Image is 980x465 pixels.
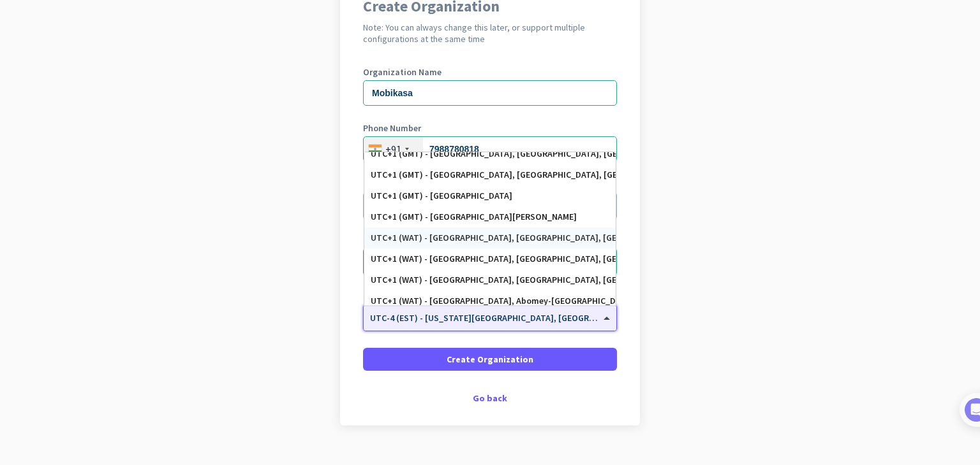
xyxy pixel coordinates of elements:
[363,348,617,371] button: Create Organization
[363,22,617,45] h2: Note: You can always change this later, or support multiple configurations at the same time
[371,232,609,243] div: UTC+1 (WAT) - [GEOGRAPHIC_DATA], [GEOGRAPHIC_DATA], [GEOGRAPHIC_DATA], [GEOGRAPHIC_DATA]
[371,275,609,285] div: UTC+1 (WAT) - [GEOGRAPHIC_DATA], [GEOGRAPHIC_DATA], [GEOGRAPHIC_DATA], [GEOGRAPHIC_DATA]
[363,180,456,189] label: Organization language
[371,169,609,180] div: UTC+1 (GMT) - [GEOGRAPHIC_DATA], [GEOGRAPHIC_DATA], [GEOGRAPHIC_DATA], [GEOGRAPHIC_DATA]
[363,136,617,162] input: 74104 10123
[385,143,401,155] div: +91
[363,236,617,245] label: Organization Size (Optional)
[371,296,609,306] div: UTC+1 (WAT) - [GEOGRAPHIC_DATA], Abomey-[GEOGRAPHIC_DATA], [GEOGRAPHIC_DATA], [GEOGRAPHIC_DATA]
[371,254,609,264] div: UTC+1 (WAT) - [GEOGRAPHIC_DATA], [GEOGRAPHIC_DATA], [GEOGRAPHIC_DATA]
[363,80,617,106] input: What is the name of your organization?
[447,353,533,366] span: Create Organization
[371,190,609,201] div: UTC+1 (GMT) - [GEOGRAPHIC_DATA]
[363,124,617,132] label: Phone Number
[371,148,609,159] div: UTC+1 (GMT) - [GEOGRAPHIC_DATA], [GEOGRAPHIC_DATA], [GEOGRAPHIC_DATA], [GEOGRAPHIC_DATA]
[371,211,609,222] div: UTC+1 (GMT) - [GEOGRAPHIC_DATA][PERSON_NAME]
[363,68,617,76] label: Organization Name
[363,292,617,301] label: Organization Time Zone
[364,152,616,305] div: Options List
[363,394,617,403] div: Go back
